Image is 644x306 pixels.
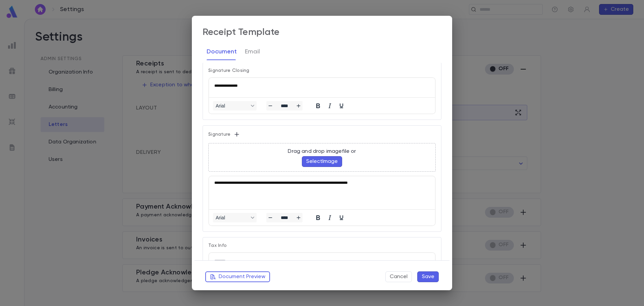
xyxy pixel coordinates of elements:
button: Underline [336,101,347,111]
iframe: Rich Text Area [209,253,435,272]
button: Fonts Arial [213,101,257,111]
button: Italic [324,101,335,111]
span: Arial [216,103,249,108]
p: Signature [208,131,436,138]
p: Tax Info [208,243,436,248]
body: Rich Text Area. Press ALT-0 for help. [5,5,221,10]
button: Save [417,271,439,282]
button: Increase font size [294,101,303,111]
button: Document [207,43,237,60]
body: Rich Text Area. Press ALT-0 for help. [5,5,221,58]
div: Receipt Template [203,27,280,38]
p: Signature Closing [208,68,436,73]
button: Italic [324,213,335,222]
iframe: Rich Text Area [209,176,435,209]
body: Rich Text Area. Press ALT-0 for help. [5,5,221,45]
iframe: Rich Text Area [209,78,435,97]
span: Arial [216,215,249,220]
button: Fonts Arial [213,213,257,222]
button: Underline [336,213,347,222]
button: Bold [312,101,324,111]
p: Drag and drop image file or [288,148,356,155]
button: Decrease font size [266,101,274,111]
button: Bold [312,213,324,222]
button: Document Preview [205,271,270,282]
button: SelectImage [302,156,342,167]
button: Decrease font size [266,213,274,222]
button: Cancel [385,271,412,282]
button: Email [245,43,260,60]
button: Increase font size [294,213,303,222]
